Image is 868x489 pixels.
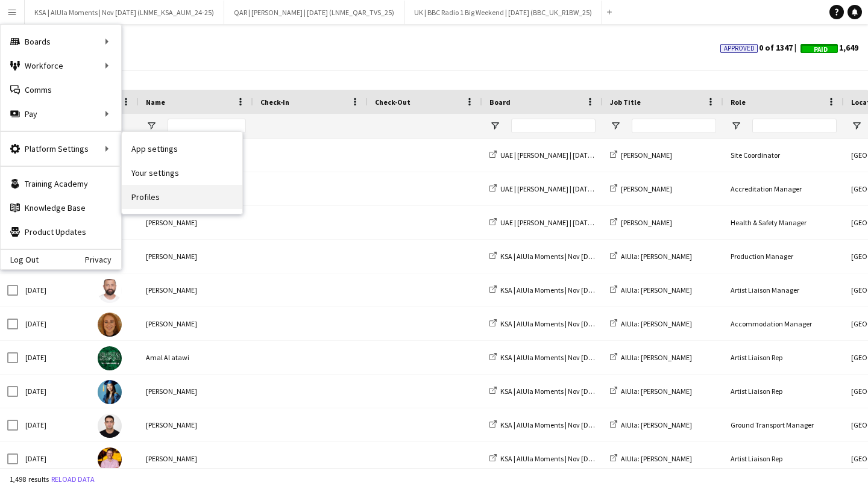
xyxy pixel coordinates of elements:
img: Gabrielle Zareei [98,313,122,337]
div: Amal Al atawi [139,341,253,374]
span: AlUla: [PERSON_NAME] [621,387,692,396]
button: UK | BBC Radio 1 Big Weekend | [DATE] (BBC_UK_R1BW_25) [404,1,602,24]
span: KSA | AlUla Moments | Nov [DATE] (LNME_KSA_AUM_24-25) [500,353,680,362]
a: UAE | [PERSON_NAME] | [DATE] (LNME_UAE_CPY_25) [489,151,659,160]
a: KSA | AlUla Moments | Nov [DATE] (LNME_KSA_AUM_24-25) [489,319,680,328]
button: Open Filter Menu [489,120,500,131]
span: AlUla: [PERSON_NAME] [621,285,692,294]
div: [PERSON_NAME] [139,408,253,441]
input: Job Title Filter Input [632,119,716,133]
div: Artist Liaison Rep [723,442,844,475]
button: Reload data [49,473,97,486]
a: KSA | AlUla Moments | Nov [DATE] (LNME_KSA_AUM_24-25) [489,252,680,261]
a: AlUla: [PERSON_NAME] [610,319,692,328]
span: UAE | [PERSON_NAME] | [DATE] (LNME_UAE_CPY_25) [500,151,659,160]
img: sylvio bakhos [98,447,122,472]
button: Open Filter Menu [851,120,862,131]
a: AlUla: [PERSON_NAME] [610,387,692,396]
span: Board [489,98,511,107]
a: Your settings [122,161,242,185]
div: Artist Liaison Manager [723,273,844,307]
span: [PERSON_NAME] [621,151,672,160]
div: [PERSON_NAME] [139,375,253,408]
div: Accreditation Manager [723,172,844,205]
span: KSA | AlUla Moments | Nov [DATE] (LNME_KSA_AUM_24-25) [500,454,680,463]
div: [PERSON_NAME] [139,273,253,307]
span: AlUla: [PERSON_NAME] [621,353,692,362]
button: Open Filter Menu [146,120,157,131]
a: Privacy [85,255,121,264]
span: Role [731,98,746,107]
a: Log Out [1,255,39,264]
a: [PERSON_NAME] [610,218,672,227]
div: Workforce [1,54,121,78]
span: Check-In [260,98,289,107]
a: Knowledge Base [1,196,121,220]
a: UAE | [PERSON_NAME] | [DATE] (LNME_UAE_CPY_25) [489,184,659,193]
a: AlUla: [PERSON_NAME] [610,454,692,463]
span: [PERSON_NAME] [621,184,672,193]
span: Check-Out [375,98,410,107]
button: Open Filter Menu [731,120,741,131]
a: AlUla: [PERSON_NAME] [610,420,692,429]
a: Training Academy [1,172,121,196]
div: [DATE] [18,307,90,340]
div: Production Manager [723,240,844,273]
a: KSA | AlUla Moments | Nov [DATE] (LNME_KSA_AUM_24-25) [489,454,680,463]
div: [DATE] [18,375,90,408]
a: KSA | AlUla Moments | Nov [DATE] (LNME_KSA_AUM_24-25) [489,353,680,362]
a: UAE | [PERSON_NAME] | [DATE] (LNME_UAE_CPY_25) [489,218,659,227]
div: [PERSON_NAME] [139,307,253,340]
span: Job Title [610,98,641,107]
span: KSA | AlUla Moments | Nov [DATE] (LNME_KSA_AUM_24-25) [500,252,680,261]
img: Zulfaniyah Lintongan [98,380,122,404]
div: Pay [1,102,121,126]
img: Karim Kojok [98,279,122,303]
img: Kanan Abdurahmanov [98,414,122,438]
div: Accommodation Manager [723,307,844,340]
a: Comms [1,78,121,102]
a: Product Updates [1,220,121,244]
span: AlUla: [PERSON_NAME] [621,319,692,328]
span: UAE | [PERSON_NAME] | [DATE] (LNME_UAE_CPY_25) [500,184,659,193]
a: AlUla: [PERSON_NAME] [610,252,692,261]
span: KSA | AlUla Moments | Nov [DATE] (LNME_KSA_AUM_24-25) [500,319,680,328]
a: Profiles [122,185,242,209]
input: Board Filter Input [511,119,596,133]
span: Paid [814,46,828,54]
div: Site Coordinator [723,139,844,172]
button: QAR | [PERSON_NAME] | [DATE] (LNME_QAR_TVS_25) [224,1,404,24]
div: Health & Safety Manager [723,206,844,239]
span: AlUla: [PERSON_NAME] [621,420,692,429]
input: Name Filter Input [168,119,246,133]
span: AlUla: [PERSON_NAME] [621,252,692,261]
span: [PERSON_NAME] [621,218,672,227]
span: KSA | AlUla Moments | Nov [DATE] (LNME_KSA_AUM_24-25) [500,285,680,294]
a: [PERSON_NAME] [610,184,672,193]
div: [DATE] [18,408,90,441]
img: Amal Al atawi [98,346,122,370]
a: AlUla: [PERSON_NAME] [610,285,692,294]
div: [DATE] [18,273,90,307]
button: Open Filter Menu [610,120,621,131]
div: [PERSON_NAME] [139,442,253,475]
div: Boards [1,30,121,54]
span: AlUla: [PERSON_NAME] [621,454,692,463]
a: AlUla: [PERSON_NAME] [610,353,692,362]
button: KSA | AlUla Moments | Nov [DATE] (LNME_KSA_AUM_24-25) [25,1,224,24]
span: Approved [724,45,755,52]
input: Role Filter Input [752,119,837,133]
a: KSA | AlUla Moments | Nov [DATE] (LNME_KSA_AUM_24-25) [489,420,680,429]
div: [PERSON_NAME] [139,206,253,239]
div: [DATE] [18,442,90,475]
a: KSA | AlUla Moments | Nov [DATE] (LNME_KSA_AUM_24-25) [489,387,680,396]
div: Artist Liaison Rep [723,341,844,374]
span: 0 of 1347 [720,42,800,53]
a: App settings [122,137,242,161]
div: [PERSON_NAME] [139,240,253,273]
a: [PERSON_NAME] [610,151,672,160]
div: Platform Settings [1,137,121,161]
div: Artist Liaison Rep [723,375,844,408]
span: 1,649 [800,42,858,53]
div: [DATE] [18,341,90,374]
